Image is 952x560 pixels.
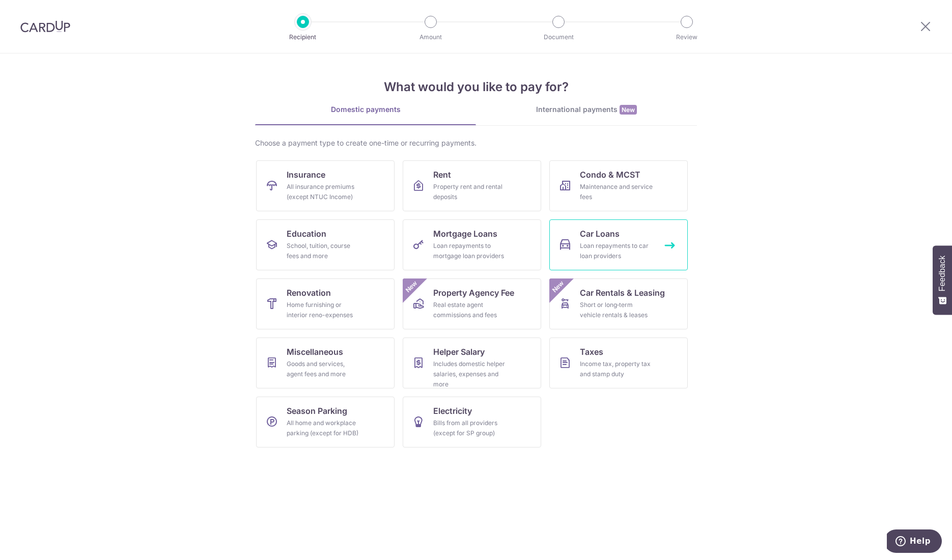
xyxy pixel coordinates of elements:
[433,346,485,358] span: Helper Salary
[287,287,331,299] span: Renovation
[256,338,395,388] a: MiscellaneousGoods and services, agent fees and more
[433,287,514,299] span: Property Agency Fee
[393,32,468,42] p: Amount
[403,219,541,270] a: Mortgage LoansLoan repayments to mortgage loan providers
[580,287,665,299] span: Car Rentals & Leasing
[287,241,360,261] div: School, tuition, course fees and more
[256,219,395,270] a: EducationSchool, tuition, course fees and more
[403,278,541,329] a: Property Agency FeeReal estate agent commissions and feesNew
[256,397,395,447] a: Season ParkingAll home and workplace parking (except for HDB)
[933,245,952,315] button: Feedback - Show survey
[433,405,472,417] span: Electricity
[287,228,326,240] span: Education
[403,278,420,295] span: New
[433,300,507,320] div: Real estate agent commissions and fees
[580,241,653,261] div: Loan repayments to car loan providers
[433,418,507,438] div: Bills from all providers (except for SP group)
[550,278,567,295] span: New
[433,182,507,202] div: Property rent and rental deposits
[256,160,395,211] a: InsuranceAll insurance premiums (except NTUC Income)
[580,182,653,202] div: Maintenance and service fees
[433,169,451,181] span: Rent
[549,278,688,329] a: Car Rentals & LeasingShort or long‑term vehicle rentals & leasesNew
[887,529,942,555] iframe: Opens a widget where you can find more information
[580,346,603,358] span: Taxes
[549,219,688,270] a: Car LoansLoan repayments to car loan providers
[287,182,360,202] div: All insurance premiums (except NTUC Income)
[287,418,360,438] div: All home and workplace parking (except for HDB)
[549,338,688,388] a: TaxesIncome tax, property tax and stamp duty
[580,228,620,240] span: Car Loans
[265,32,341,42] p: Recipient
[476,104,697,115] div: International payments
[403,160,541,211] a: RentProperty rent and rental deposits
[649,32,724,42] p: Review
[433,359,507,389] div: Includes domestic helper salaries, expenses and more
[287,405,347,417] span: Season Parking
[403,338,541,388] a: Helper SalaryIncludes domestic helper salaries, expenses and more
[255,78,697,96] h4: What would you like to pay for?
[255,104,476,115] div: Domestic payments
[287,359,360,379] div: Goods and services, agent fees and more
[287,346,343,358] span: Miscellaneous
[433,241,507,261] div: Loan repayments to mortgage loan providers
[580,359,653,379] div: Income tax, property tax and stamp duty
[938,256,947,291] span: Feedback
[256,278,395,329] a: RenovationHome furnishing or interior reno-expenses
[620,105,637,115] span: New
[403,397,541,447] a: ElectricityBills from all providers (except for SP group)
[433,228,497,240] span: Mortgage Loans
[549,160,688,211] a: Condo & MCSTMaintenance and service fees
[255,138,697,148] div: Choose a payment type to create one-time or recurring payments.
[580,169,640,181] span: Condo & MCST
[521,32,596,42] p: Document
[287,300,360,320] div: Home furnishing or interior reno-expenses
[20,20,70,33] img: CardUp
[580,300,653,320] div: Short or long‑term vehicle rentals & leases
[287,169,325,181] span: Insurance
